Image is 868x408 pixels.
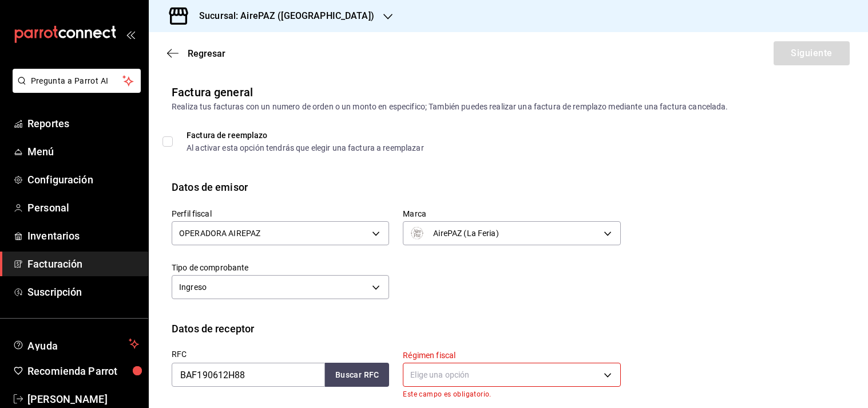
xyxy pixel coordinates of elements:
span: Menú [27,144,139,159]
button: Regresar [167,48,225,59]
span: Facturación [27,256,139,272]
label: Régimen fiscal [403,351,620,359]
img: Logo_AirePAZ_VNxvVW1.png [410,226,424,240]
button: open_drawer_menu [126,30,135,39]
span: Personal [27,200,139,215]
span: [PERSON_NAME] [27,391,139,407]
div: Datos de receptor [172,321,254,336]
p: Este campo es obligatorio. [403,390,620,398]
span: Inventarios [27,228,139,244]
span: Ingreso [179,281,207,293]
span: Recomienda Parrot [27,363,139,379]
a: Pregunta a Parrot AI [8,83,141,95]
div: Elige una opción [403,363,620,387]
div: OPERADORA AIREPAZ [172,221,389,245]
span: Suscripción [27,284,139,300]
span: Reportes [27,116,139,131]
span: Pregunta a Parrot AI [31,75,123,87]
div: Factura de reemplazo [187,131,424,139]
h3: Sucursal: AirePAZ ([GEOGRAPHIC_DATA]) [190,9,374,23]
div: Datos de emisor [172,179,248,195]
div: Factura general [172,84,253,101]
label: Perfil fiscal [172,210,389,218]
span: AirePAZ (La Feria) [433,227,498,239]
span: Ayuda [27,337,124,351]
span: Configuración [27,172,139,187]
span: Regresar [188,48,225,59]
div: Realiza tus facturas con un numero de orden o un monto en especifico; También puedes realizar una... [172,101,845,113]
button: Pregunta a Parrot AI [13,69,141,93]
label: Tipo de comprobante [172,264,389,272]
label: Marca [403,210,620,218]
div: Al activar esta opción tendrás que elegir una factura a reemplazar [187,144,424,152]
button: Buscar RFC [325,363,389,387]
label: RFC [172,350,389,358]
